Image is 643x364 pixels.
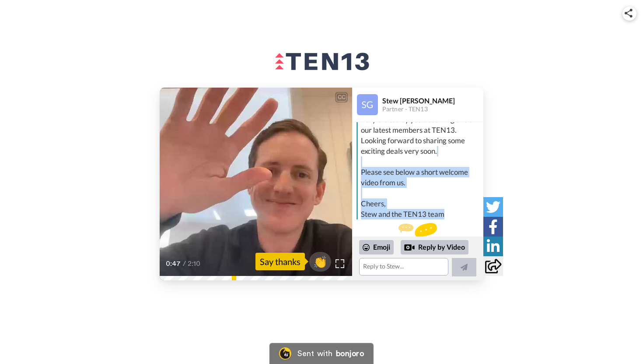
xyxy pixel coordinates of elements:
div: CC [336,93,347,102]
div: Say thanks [255,253,305,270]
button: 👏 [309,252,331,272]
img: TEN13 logo [273,49,370,74]
div: Hi [PERSON_NAME], Very excited by you becoming one of our latest members at TEN13. Looking forwar... [361,94,481,220]
img: Full screen [335,259,344,268]
span: 2:10 [188,258,203,269]
div: Emoji [359,240,394,254]
div: Partner - TEN13 [382,106,483,113]
div: Reply by Video [404,242,415,253]
div: Stew [PERSON_NAME] [382,96,483,105]
div: Reply by Video [401,240,468,255]
img: ic_share.svg [625,9,633,18]
div: Send Stew a reply. [352,223,483,255]
span: 0:47 [166,258,181,269]
img: message.svg [398,223,437,240]
span: / [183,258,186,269]
img: Profile Image [357,94,378,115]
span: 👏 [309,254,331,269]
